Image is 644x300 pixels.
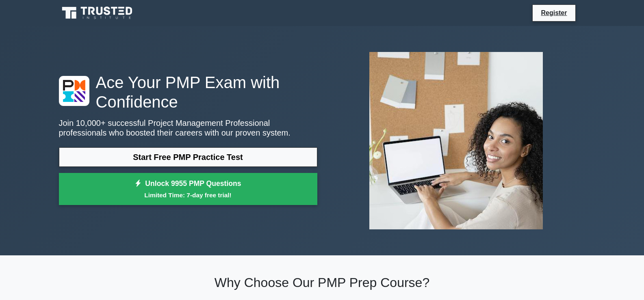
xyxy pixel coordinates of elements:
[59,73,317,112] h1: Ace Your PMP Exam with Confidence
[59,147,317,167] a: Start Free PMP Practice Test
[69,190,307,200] small: Limited Time: 7-day free trial!
[536,8,572,18] a: Register
[59,275,585,290] h2: Why Choose Our PMP Prep Course?
[59,173,317,205] a: Unlock 9955 PMP QuestionsLimited Time: 7-day free trial!
[59,118,317,138] p: Join 10,000+ successful Project Management Professional professionals who boosted their careers w...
